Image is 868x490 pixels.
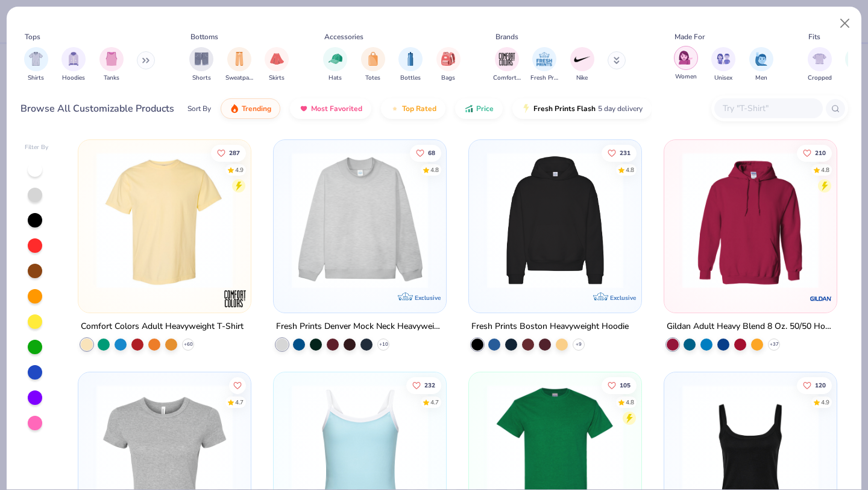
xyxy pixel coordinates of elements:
[749,47,773,83] button: filter button
[675,31,705,42] div: Made For
[212,144,247,161] button: Like
[323,47,347,83] button: filter button
[265,47,289,83] div: filter for Skirts
[61,47,86,83] div: filter for Hoodies
[679,51,693,65] img: Women Image
[834,12,857,35] button: Close
[430,398,439,407] div: 4.7
[570,47,594,83] div: filter for Nike
[265,47,289,83] button: filter button
[808,31,820,42] div: Fits
[189,47,213,83] div: filter for Shorts
[398,47,423,83] button: filter button
[471,319,629,334] div: Fresh Prints Boston Heavyweight Hoodie
[379,341,388,348] span: + 10
[223,287,247,311] img: Comfort Colors logo
[626,165,634,174] div: 4.8
[24,47,48,83] div: filter for Shirts
[361,47,385,83] div: filter for Totes
[493,47,521,83] button: filter button
[481,152,629,288] img: 91acfc32-fd48-4d6b-bdad-a4c1a30ac3fc
[230,150,241,156] span: 287
[428,150,435,156] span: 68
[441,52,454,66] img: Bags Image
[674,46,698,81] div: filter for Women
[104,74,119,83] span: Tanks
[808,47,832,83] button: filter button
[808,287,832,311] img: Gildan logo
[434,152,582,288] img: a90f7c54-8796-4cb2-9d6e-4e9644cfe0fe
[398,47,423,83] div: filter for Bottles
[184,341,193,348] span: + 60
[570,47,594,83] button: filter button
[415,294,441,302] span: Exclusive
[233,52,246,66] img: Sweatpants Image
[225,47,253,83] div: filter for Sweatpants
[530,47,558,83] button: filter button
[530,74,558,83] span: Fresh Prints
[105,52,118,66] img: Tanks Image
[381,98,445,119] button: Top Rated
[808,47,832,83] div: filter for Cropped
[25,31,40,42] div: Tops
[99,47,124,83] div: filter for Tanks
[755,52,768,66] img: Men Image
[717,52,731,66] img: Unisex Image
[436,47,461,83] div: filter for Bags
[441,74,455,83] span: Bags
[576,74,588,83] span: Nike
[221,98,280,119] button: Trending
[620,382,631,388] span: 105
[498,50,516,68] img: Comfort Colors Image
[390,104,400,113] img: TopRated.gif
[533,104,596,113] span: Fresh Prints Flash
[626,398,634,407] div: 4.8
[62,74,85,83] span: Hoodies
[714,74,732,83] span: Unisex
[67,52,80,66] img: Hoodies Image
[189,47,213,83] button: filter button
[424,382,435,388] span: 232
[667,319,834,334] div: Gildan Adult Heavy Blend 8 Oz. 50/50 Hooded Sweatshirt
[610,294,636,302] span: Exclusive
[192,74,211,83] span: Shorts
[400,74,421,83] span: Bottles
[406,377,441,393] button: Like
[286,152,434,288] img: f5d85501-0dbb-4ee4-b115-c08fa3845d83
[430,165,439,174] div: 4.8
[598,102,643,116] span: 5 day delivery
[821,398,829,407] div: 4.9
[299,104,309,113] img: most_fav.gif
[512,98,652,119] button: Fresh Prints Flash5 day delivery
[225,47,253,83] button: filter button
[290,98,371,119] button: Most Favorited
[535,50,553,68] img: Fresh Prints Image
[311,104,362,113] span: Most Favorited
[366,52,380,66] img: Totes Image
[629,152,777,288] img: d4a37e75-5f2b-4aef-9a6e-23330c63bbc0
[530,47,558,83] div: filter for Fresh Prints
[236,398,244,407] div: 4.7
[90,152,239,288] img: 029b8af0-80e6-406f-9fdc-fdf898547912
[276,319,444,334] div: Fresh Prints Denver Mock Neck Heavyweight Sweatshirt
[61,47,86,83] button: filter button
[410,144,441,161] button: Like
[755,74,767,83] span: Men
[521,104,531,113] img: flash.gif
[808,74,832,83] span: Cropped
[236,165,244,174] div: 4.9
[602,144,637,161] button: Like
[230,104,239,113] img: trending.gif
[25,143,49,152] div: Filter By
[323,47,347,83] div: filter for Hats
[476,104,494,113] span: Price
[29,52,43,66] img: Shirts Image
[602,377,637,393] button: Like
[324,31,363,42] div: Accessories
[190,31,218,42] div: Bottoms
[24,47,48,83] button: filter button
[821,165,829,174] div: 4.8
[230,377,247,393] button: Like
[187,103,211,114] div: Sort By
[493,74,521,83] span: Comfort Colors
